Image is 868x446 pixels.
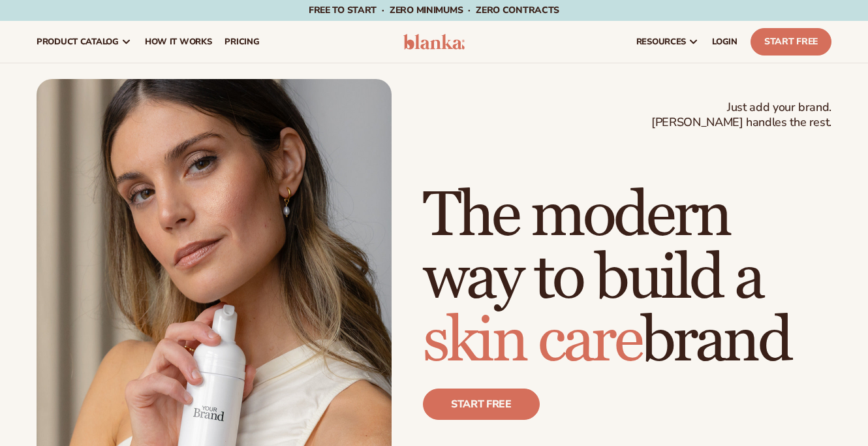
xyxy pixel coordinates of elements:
[423,389,540,420] a: Start free
[712,37,737,47] span: LOGIN
[225,37,259,47] span: pricing
[30,21,138,63] a: product catalog
[138,21,219,63] a: How It Works
[630,21,705,63] a: resources
[423,303,641,379] span: skin care
[145,37,212,47] span: How It Works
[403,34,465,50] img: logo
[751,28,831,56] a: Start Free
[636,37,686,47] span: resources
[37,37,119,47] span: product catalog
[705,21,744,63] a: LOGIN
[218,21,266,63] a: pricing
[651,100,831,131] span: Just add your brand. [PERSON_NAME] handles the rest.
[423,185,831,373] h1: The modern way to build a brand
[309,4,559,16] span: Free to start · ZERO minimums · ZERO contracts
